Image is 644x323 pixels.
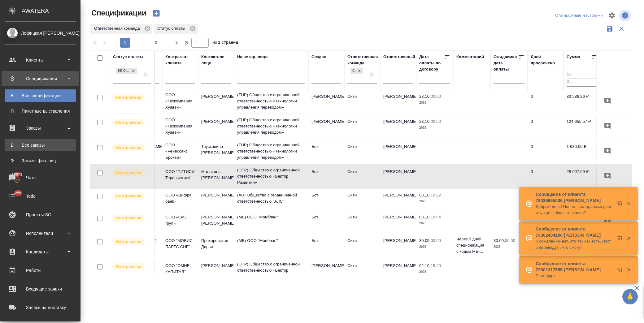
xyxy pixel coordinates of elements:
button: Закрыть [622,235,635,241]
p: 15:40 [431,263,441,268]
td: [PERSON_NAME] [198,189,234,211]
td: 1 680,00 ₽ [563,140,601,162]
td: (МБ) ООО "Монблан" [234,235,308,256]
p: 2025 [494,244,524,250]
div: Контрагент клиента [165,54,195,66]
button: Создать [149,8,164,19]
button: 2 [151,38,161,48]
td: (OTP) Общество с ограниченной ответственностью «Вектор Развития» [234,258,308,283]
div: Ожидаемая дата оплаты [494,54,518,72]
p: ООО «СМС груп» [165,214,195,226]
a: Заявки на доставку [2,300,79,315]
div: Сити [350,68,356,74]
p: ООО «Цифра банк» [165,192,195,205]
td: Бот [308,140,344,162]
p: Добрый день! Понял, постараемся решить, где сейчас эта копия? [536,204,613,216]
p: 30.09, [419,238,431,243]
div: Все спецификации [8,93,73,99]
p: Благодарю [536,273,613,279]
div: Ответственная команда [347,54,378,66]
td: (МБ) ООО "Монблан" [234,211,308,233]
div: Клиенты [5,55,76,65]
p: Не оплачена [116,94,141,101]
div: Контактное лицо [201,54,231,66]
p: ООО "ОМНЕ КАПИТАЛ" [165,263,195,275]
p: Через 5 дней спецификация с кодом МБ-... [456,236,487,255]
td: Сити [344,189,380,211]
td: (AU) Общество с ограниченной ответственностью "АЛС" [234,189,308,211]
td: [PERSON_NAME] [380,189,416,211]
div: Проекты SC [5,210,76,219]
button: Открыть в новой вкладке [613,232,628,247]
p: 30.09, [494,238,505,243]
p: 00:00 [431,238,441,243]
td: [PERSON_NAME] [380,260,416,281]
td: 0 [528,90,563,112]
div: Дата оплаты по договору [419,54,444,72]
div: Дней просрочено [531,54,560,66]
div: Ответственная команда [90,24,152,34]
p: Не оплачена [116,264,141,270]
a: Работы [2,263,79,278]
p: Статус оплаты [157,25,187,32]
a: ФЗаказы физ. лиц [5,154,76,167]
div: Не оплачена [115,67,137,75]
td: (OTP) Общество с ограниченной ответственностью «Вектор Развития» [234,164,308,189]
span: Посмотреть информацию [619,10,632,21]
span: 299 [11,190,25,196]
div: Входящие заявки [5,284,76,294]
td: Сити [344,211,380,233]
td: Сити [344,90,380,112]
td: [PERSON_NAME] [380,140,416,162]
td: 124 955,57 ₽ [563,115,601,137]
a: ППакетные выставления [5,105,76,117]
button: Открыть в новой вкладке [613,197,628,212]
td: 0 [528,166,563,187]
p: Сообщение от клиента 79362404100 [PERSON_NAME] [536,226,613,238]
td: [PERSON_NAME] [308,90,344,112]
p: Не оплачена [116,144,141,151]
td: [PERSON_NAME] [198,90,234,112]
div: Заказы физ. лиц [8,157,73,164]
p: 10:22 [431,193,441,197]
p: 2025 [419,198,450,205]
td: Прохоровская Дарья [198,235,234,256]
div: Работы [5,266,76,275]
td: [PERSON_NAME] [380,235,416,256]
td: Сити [344,115,380,137]
p: 2025 [419,269,450,275]
span: 18073 [8,171,26,178]
p: Не оплачена [116,239,141,245]
td: [PERSON_NAME] [380,90,416,112]
p: Не оплачена [116,170,141,176]
p: 03.10, [419,215,431,219]
div: Спецификации [5,74,76,83]
div: AWATERA [22,5,80,17]
p: ООО "ПИТИСИ Терапьютикс" [165,169,195,181]
div: Исполнители [5,229,76,238]
td: Малыгина [PERSON_NAME] [198,166,234,187]
div: Ответственный [383,54,415,60]
div: Наше юр. лицо [237,54,268,60]
p: 02.10, [419,263,431,268]
span: из 2 страниц [212,39,238,48]
div: Создал [311,54,326,60]
div: Статус оплаты [154,24,198,34]
p: Не оплачена [116,119,141,126]
button: Закрыть [622,267,635,273]
div: Заказы [5,123,76,133]
span: Настроить таблицу [604,8,619,23]
td: [PERSON_NAME] [380,115,416,137]
div: Пакетные выставления [8,108,73,114]
td: [PERSON_NAME] [380,211,416,233]
td: (TUP) Общество с ограниченной ответственностью «Технологии управления переводом» [234,89,308,114]
p: ООО «Ренессанс Брокер» [165,142,195,161]
a: 18073Чаты [2,170,79,185]
td: [PERSON_NAME] [380,166,416,187]
td: [PERSON_NAME] [PERSON_NAME] [198,211,234,233]
td: Сити [344,260,380,281]
p: 2025 [419,244,450,250]
td: 83 586,96 ₽ [563,90,601,112]
td: Сити [344,235,380,256]
td: 0 [528,140,563,162]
